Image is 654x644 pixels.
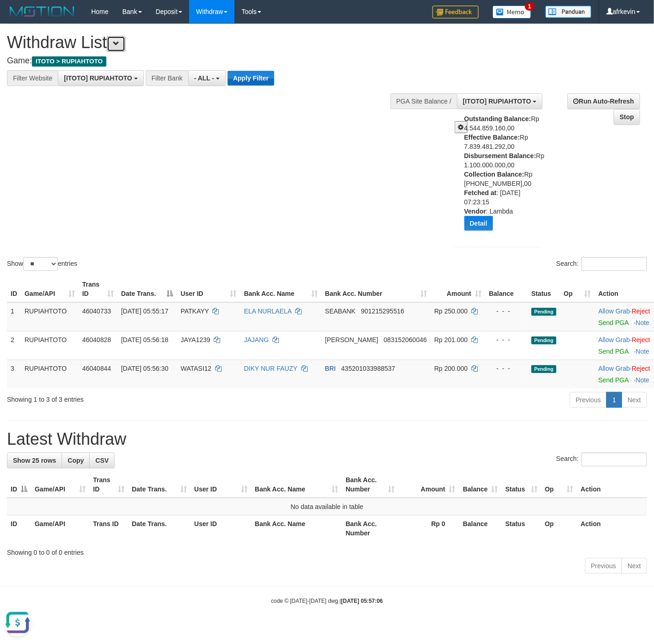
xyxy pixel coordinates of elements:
span: 46040828 [82,336,111,343]
th: Trans ID [89,515,128,542]
button: Open LiveChat chat widget [4,4,31,31]
th: Op: activate to sort column ascending [541,472,577,498]
td: 2 [7,331,21,360]
a: Run Auto-Refresh [568,93,640,109]
div: - - - [489,364,524,373]
strong: [DATE] 05:57:06 [341,598,383,604]
th: Date Trans.: activate to sort column descending [117,276,177,302]
th: Op [541,515,577,542]
span: PATKAYY [181,307,209,315]
input: Search: [581,257,647,271]
th: Bank Acc. Number: activate to sort column ascending [342,472,398,498]
th: Game/API: activate to sort column ascending [21,276,79,302]
b: Effective Balance: [464,134,520,141]
th: Date Trans. [128,515,191,542]
td: 3 [7,360,21,388]
span: Rp 200.000 [434,365,468,372]
span: Pending [531,365,556,373]
th: Action [577,515,647,542]
a: Show 25 rows [7,453,62,468]
a: Previous [570,392,607,408]
div: Rp 4.544.859.160,00 Rp 7.839.481.292,00 Rp 1.100.000.000,00 Rp [PHONE_NUMBER],00 : [DATE] 07:23:1... [464,114,548,238]
img: Button%20Memo.svg [493,6,531,18]
a: CSV [89,453,115,468]
a: Allow Grab [598,336,630,343]
a: Copy [62,453,90,468]
b: Collection Balance: [464,171,524,178]
button: [ITOTO] RUPIAHTOTO [58,70,143,86]
img: panduan.png [545,6,592,18]
th: User ID [191,515,251,542]
span: Rp 250.000 [434,307,468,315]
b: Vendor [464,208,486,215]
div: - - - [489,335,524,344]
a: 1 [606,392,622,408]
span: - ALL - [194,74,215,82]
span: CSV [95,457,109,464]
span: [ITOTO] RUPIAHTOTO [64,74,132,82]
th: Status: activate to sort column ascending [502,472,541,498]
th: Bank Acc. Name: activate to sort column ascending [241,276,321,302]
th: Date Trans.: activate to sort column ascending [128,472,191,498]
select: Showentries [23,257,58,271]
span: · [598,307,632,315]
th: Game/API: activate to sort column ascending [31,472,89,498]
h1: Withdraw List [7,33,427,52]
div: Filter Bank [146,70,188,86]
span: [DATE] 05:55:17 [121,307,168,315]
span: [ITOTO] RUPIAHTOTO [463,98,531,105]
div: Showing 1 to 3 of 3 entries [7,391,265,404]
a: Next [622,558,647,574]
button: Detail [464,216,493,231]
span: Copy 083152060046 to clipboard [384,336,427,343]
img: Feedback.jpg [432,6,479,18]
h4: Game: [7,56,427,66]
th: ID: activate to sort column descending [7,472,31,498]
span: [DATE] 05:56:18 [121,336,168,343]
button: Apply Filter [228,71,274,86]
b: Outstanding Balance: [464,115,531,123]
label: Search: [556,257,647,271]
span: Pending [531,337,556,344]
span: [PERSON_NAME] [325,336,378,343]
td: RUPIAHTOTO [21,302,79,331]
th: Balance: activate to sort column ascending [459,472,502,498]
div: - - - [489,307,524,316]
span: 1 [525,2,535,11]
span: ITOTO > RUPIAHTOTO [32,56,106,67]
th: Status [528,276,560,302]
span: SEABANK [325,307,356,315]
td: RUPIAHTOTO [21,331,79,360]
a: Note [636,348,650,355]
th: User ID: activate to sort column ascending [177,276,241,302]
th: Bank Acc. Number [342,515,398,542]
small: code © [DATE]-[DATE] dwg | [271,598,383,604]
th: Rp 0 [398,515,459,542]
th: Amount: activate to sort column ascending [431,276,485,302]
div: PGA Site Balance / [390,93,457,109]
label: Search: [556,453,647,466]
td: 1 [7,302,21,331]
a: Reject [632,365,650,372]
input: Search: [581,453,647,466]
th: ID [7,515,31,542]
th: Op: activate to sort column ascending [560,276,595,302]
a: Next [622,392,647,408]
th: Bank Acc. Name: activate to sort column ascending [251,472,342,498]
td: No data available in table [7,498,647,515]
label: Show entries [7,257,77,271]
span: Copy 901215295516 to clipboard [361,307,404,315]
h1: Latest Withdraw [7,430,647,448]
a: Stop [614,109,640,125]
th: Trans ID: activate to sort column ascending [89,472,128,498]
th: Bank Acc. Name [251,515,342,542]
span: Show 25 rows [13,457,56,464]
b: Disbursement Balance: [464,152,537,159]
a: ELA NURLAELA [244,307,292,315]
a: JAJANG [244,336,269,343]
a: Note [636,319,650,326]
a: DIKY NUR FAUZY [244,365,297,372]
a: Send PGA [598,376,629,384]
th: User ID: activate to sort column ascending [191,472,251,498]
th: Trans ID: activate to sort column ascending [79,276,117,302]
